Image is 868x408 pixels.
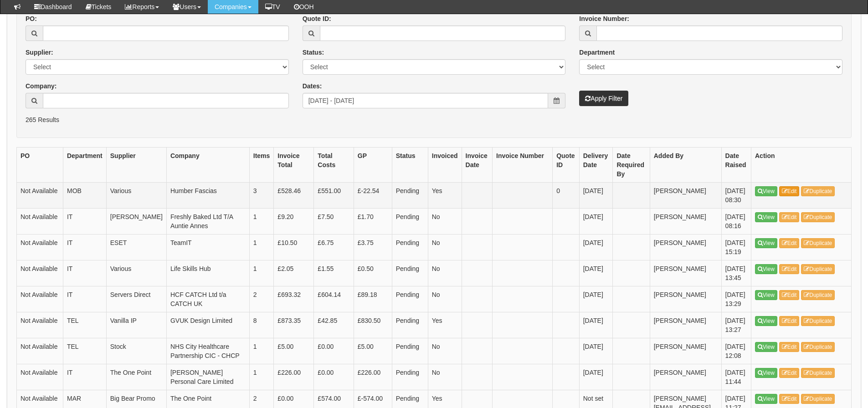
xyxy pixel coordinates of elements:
[63,286,106,312] td: IT
[553,147,580,182] th: Quote ID
[303,48,324,57] label: Status:
[274,312,314,338] td: £873.35
[493,147,553,182] th: Invoice Number
[755,186,777,196] a: View
[26,115,842,124] p: 265 Results
[392,147,428,182] th: Status
[779,342,800,352] a: Edit
[354,364,392,390] td: £226.00
[249,338,274,364] td: 1
[650,260,721,286] td: [PERSON_NAME]
[650,364,721,390] td: [PERSON_NAME]
[106,234,166,260] td: ESET
[17,234,63,260] td: Not Available
[314,182,354,208] td: £551.00
[650,182,721,208] td: [PERSON_NAME]
[274,147,314,182] th: Invoice Total
[354,147,392,182] th: GP
[314,208,354,234] td: £7.50
[801,368,835,378] a: Duplicate
[354,312,392,338] td: £830.50
[755,316,777,326] a: View
[613,147,650,182] th: Date Required By
[392,260,428,286] td: Pending
[249,234,274,260] td: 1
[17,312,63,338] td: Not Available
[314,286,354,312] td: £604.14
[17,364,63,390] td: Not Available
[721,364,751,390] td: [DATE] 11:44
[428,364,462,390] td: No
[166,338,249,364] td: NHS City Healthcare Partnership CIC - CHCP
[26,14,37,23] label: PO:
[249,286,274,312] td: 2
[17,182,63,208] td: Not Available
[17,260,63,286] td: Not Available
[17,286,63,312] td: Not Available
[579,208,613,234] td: [DATE]
[26,82,56,91] label: Company:
[801,238,835,248] a: Duplicate
[428,147,462,182] th: Invoiced
[428,234,462,260] td: No
[17,338,63,364] td: Not Available
[579,312,613,338] td: [DATE]
[428,208,462,234] td: No
[579,147,613,182] th: Delivery Date
[274,234,314,260] td: £10.50
[166,147,249,182] th: Company
[392,312,428,338] td: Pending
[751,147,852,182] th: Action
[314,234,354,260] td: £6.75
[63,182,106,208] td: MOB
[392,182,428,208] td: Pending
[721,260,751,286] td: [DATE] 13:45
[354,286,392,312] td: £89.18
[63,234,106,260] td: IT
[721,286,751,312] td: [DATE] 13:29
[249,260,274,286] td: 1
[274,182,314,208] td: £528.46
[579,364,613,390] td: [DATE]
[779,212,800,222] a: Edit
[106,208,166,234] td: [PERSON_NAME]
[63,338,106,364] td: TEL
[579,234,613,260] td: [DATE]
[579,14,629,23] label: Invoice Number:
[274,260,314,286] td: £2.05
[579,286,613,312] td: [DATE]
[721,338,751,364] td: [DATE] 12:08
[106,286,166,312] td: Servers Direct
[428,312,462,338] td: Yes
[249,147,274,182] th: Items
[26,48,53,57] label: Supplier:
[354,260,392,286] td: £0.50
[303,14,331,23] label: Quote ID:
[166,208,249,234] td: Freshly Baked Ltd T/A Auntie Annes
[779,368,800,378] a: Edit
[650,312,721,338] td: [PERSON_NAME]
[721,234,751,260] td: [DATE] 15:19
[779,186,800,196] a: Edit
[801,342,835,352] a: Duplicate
[106,147,166,182] th: Supplier
[166,312,249,338] td: GVUK Design Limited
[721,312,751,338] td: [DATE] 13:27
[249,364,274,390] td: 1
[755,238,777,248] a: View
[428,286,462,312] td: No
[579,338,613,364] td: [DATE]
[779,264,800,274] a: Edit
[721,147,751,182] th: Date Raised
[63,364,106,390] td: IT
[17,147,63,182] th: PO
[650,147,721,182] th: Added By
[274,286,314,312] td: £693.32
[314,147,354,182] th: Total Costs
[650,338,721,364] td: [PERSON_NAME]
[650,208,721,234] td: [PERSON_NAME]
[106,260,166,286] td: Various
[392,364,428,390] td: Pending
[166,234,249,260] td: TeamIT
[801,212,835,222] a: Duplicate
